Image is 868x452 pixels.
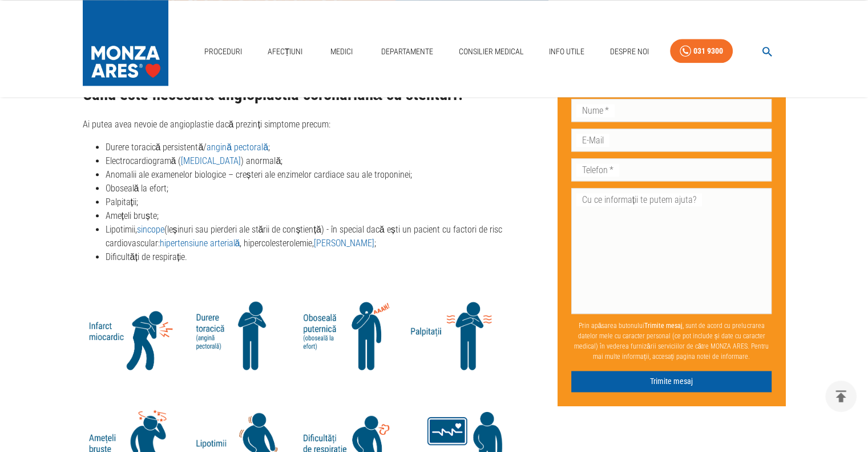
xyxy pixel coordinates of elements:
[106,195,548,209] li: Palpitații;
[314,238,374,249] a: [PERSON_NAME]
[137,224,164,235] a: sincope
[324,40,360,63] a: Medici
[297,287,404,377] img: Oboseala la efort
[83,118,548,131] p: Ai putea avea nevoie de angioplastie dacă prezinți simptome precum:
[454,40,528,63] a: Consilier Medical
[106,141,548,154] li: Durere toracică persistentă/ ;
[693,44,723,58] div: 031 9300
[106,250,548,264] li: Dificultăți de respirație.
[106,168,548,182] li: Anomalii ale examenelor biologice – creșteri ale enzimelor cardiace sau ale troponinei;
[544,40,589,63] a: Info Utile
[106,154,548,168] li: Electrocardiogramă ( ) anormală;
[377,40,438,63] a: Departamente
[404,287,511,377] img: Palpitatii
[83,86,548,104] h2: Când este necesară angioplastia coronariană cu stenturi?
[181,155,241,166] a: [MEDICAL_DATA]
[106,182,548,195] li: Oboseală la efort;
[83,287,190,377] img: Infarct miocardic acut
[571,317,772,367] p: Prin apăsarea butonului , sunt de acord cu prelucrarea datelor mele cu caracter personal (ce pot ...
[605,40,653,63] a: Despre Noi
[207,142,268,153] a: angină pectorală
[571,371,772,393] button: Trimite mesaj
[263,40,308,63] a: Afecțiuni
[106,209,548,223] li: Amețeli bruște;
[670,39,733,63] a: 031 9300
[644,322,683,330] b: Trimite mesaj
[189,286,297,377] img: Durere toracica
[160,238,240,249] a: hipertensiune arterială
[106,223,548,250] li: Lipotimii, (leșinuri sau pierderi ale stării de conștiență) - în special dacă ești un pacient cu ...
[825,381,857,412] button: delete
[200,40,247,63] a: Proceduri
